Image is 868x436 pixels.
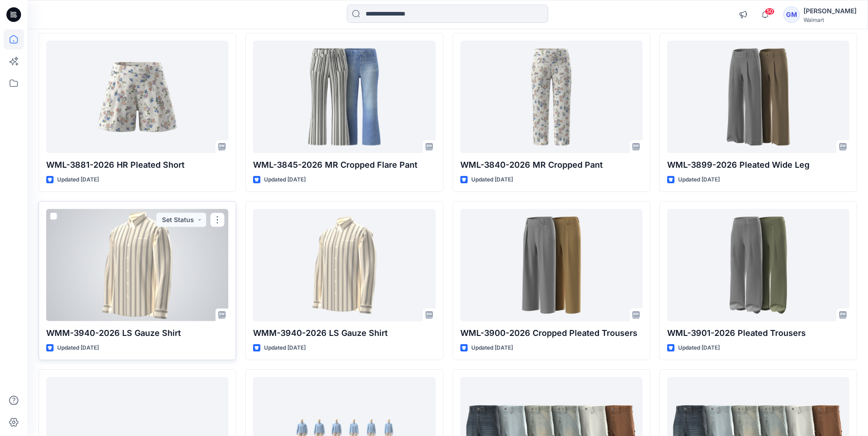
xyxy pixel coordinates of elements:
div: GM [783,6,800,23]
p: Updated [DATE] [57,175,99,185]
a: WMM-3940-2026 LS Gauze Shirt [46,209,228,321]
p: Updated [DATE] [57,343,99,353]
p: WML-3900-2026 Cropped Pleated Trousers [460,327,642,340]
a: WML-3899-2026 Pleated Wide Leg [667,41,849,153]
p: WMM-3940-2026 LS Gauze Shirt [253,327,435,340]
span: 50 [765,8,775,15]
a: WML-3881-2026 HR Pleated Short [46,41,228,153]
a: WML-3840-2026 MR Cropped Pant [460,41,642,153]
a: WMM-3940-2026 LS Gauze Shirt [253,209,435,321]
p: WML-3845-2026 MR Cropped Flare Pant [253,159,435,171]
p: Updated [DATE] [264,343,306,353]
p: WML-3901-2026 Pleated Trousers [667,327,849,340]
p: WML-3840-2026 MR Cropped Pant [460,159,642,171]
p: Updated [DATE] [471,343,513,353]
p: Updated [DATE] [264,175,306,185]
div: Walmart [803,16,857,23]
div: [PERSON_NAME] [803,5,857,16]
p: Updated [DATE] [678,175,720,185]
a: WML-3900-2026 Cropped Pleated Trousers [460,209,642,321]
p: WML-3899-2026 Pleated Wide Leg [667,159,849,171]
a: WML-3901-2026 Pleated Trousers [667,209,849,321]
p: WMM-3940-2026 LS Gauze Shirt [46,327,228,340]
p: WML-3881-2026 HR Pleated Short [46,159,228,171]
p: Updated [DATE] [678,343,720,353]
a: WML-3845-2026 MR Cropped Flare Pant [253,41,435,153]
p: Updated [DATE] [471,175,513,185]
